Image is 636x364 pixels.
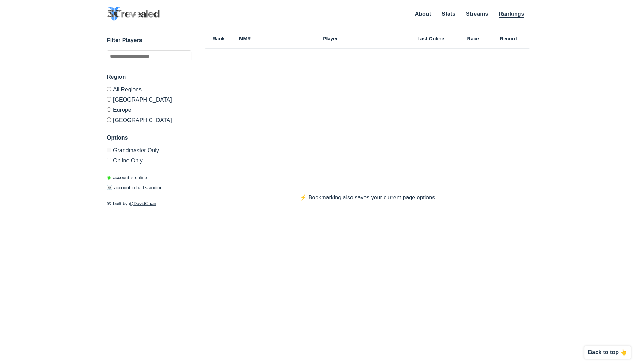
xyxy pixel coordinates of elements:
input: All Regions [107,87,111,91]
h6: Race [459,36,487,41]
span: ☠️ [107,185,112,190]
input: Europe [107,107,111,112]
input: [GEOGRAPHIC_DATA] [107,117,111,122]
h6: Player [258,36,403,41]
span: ◉ [107,175,111,180]
a: Stats [442,11,455,17]
a: About [415,11,431,17]
h3: Options [107,134,191,142]
a: Rankings [499,11,524,18]
label: Europe [107,104,191,115]
h6: MMR [232,36,258,41]
label: All Regions [107,87,191,94]
input: Grandmaster Only [107,148,111,152]
input: [GEOGRAPHIC_DATA] [107,97,111,102]
label: Only Show accounts currently in Grandmaster [107,148,191,155]
p: ⚡️ Bookmarking also saves your current page options [286,193,449,202]
img: SC2 Revealed [107,7,160,21]
h3: Region [107,73,191,81]
a: Streams [466,11,488,17]
input: Online Only [107,158,111,162]
h6: Record [487,36,529,41]
label: [GEOGRAPHIC_DATA] [107,115,191,123]
p: Back to top 👆 [588,350,627,355]
h3: Filter Players [107,36,191,45]
p: account is online [107,174,147,181]
p: account in bad standing [107,184,162,191]
h6: Rank [205,36,232,41]
span: 🛠 [107,201,111,206]
label: [GEOGRAPHIC_DATA] [107,94,191,104]
label: Only show accounts currently laddering [107,155,191,164]
h6: Last Online [403,36,459,41]
a: DavidChan [133,201,156,206]
p: built by @ [107,200,191,207]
